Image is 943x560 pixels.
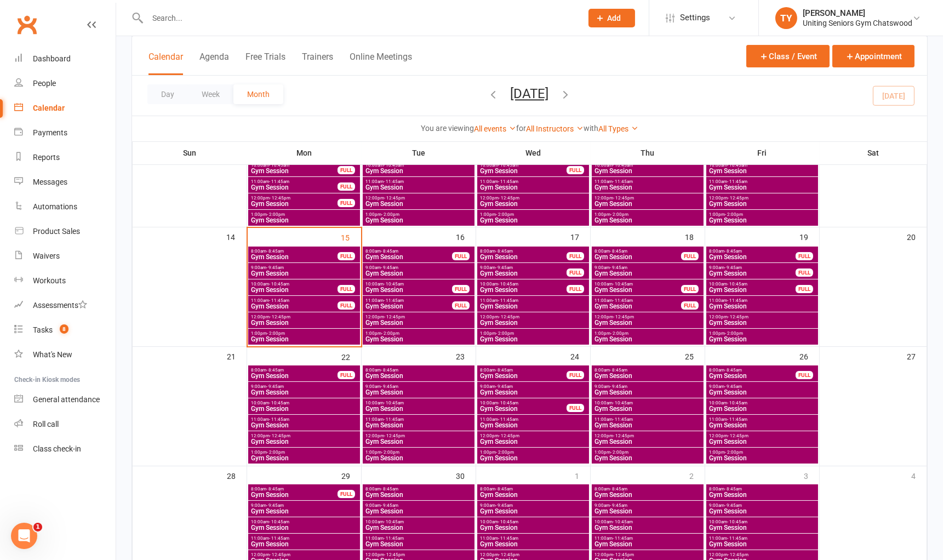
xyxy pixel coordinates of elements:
div: 24 [570,347,590,365]
th: Tue [362,141,476,164]
div: FULL [796,252,813,260]
button: [DATE] [511,86,549,101]
span: 12:00pm [365,315,472,319]
span: Gym Session [365,168,472,174]
div: FULL [338,371,355,379]
span: 11:00am [250,417,358,422]
span: Gym Session [479,201,587,207]
div: 23 [456,347,476,365]
span: 10:00am [708,163,816,168]
div: FULL [338,166,355,174]
div: FULL [567,166,584,174]
span: 1 [33,523,42,532]
a: Assessments [14,293,116,318]
span: Gym Session [250,336,358,342]
span: Gym Session [594,319,701,326]
span: 12:00pm [365,196,472,201]
span: Gym Session [250,168,338,174]
span: Gym Session [594,184,701,191]
span: - 8:45am [381,249,398,254]
span: 12:00pm [479,196,587,201]
span: Gym Session [365,270,472,277]
div: FULL [681,301,699,310]
span: - 10:45am [384,401,404,405]
span: Gym Session [594,217,701,224]
span: 10:00am [479,282,567,287]
span: 1:00pm [594,331,701,336]
span: 9:00am [365,265,472,270]
span: Gym Session [479,287,567,293]
span: Gym Session [479,405,567,412]
div: FULL [452,285,470,293]
span: Gym Session [479,303,587,310]
span: Gym Session [365,184,472,191]
span: - 9:45am [610,265,627,270]
span: 8:00am [594,368,701,373]
span: - 9:45am [381,265,398,270]
span: - 11:45am [613,298,633,303]
span: 9:00am [594,384,701,389]
span: 9:00am [365,384,472,389]
span: 11:00am [365,298,453,303]
span: - 12:45pm [384,315,405,319]
span: - 8:45am [724,368,742,373]
span: 1:00pm [250,331,358,336]
span: - 11:45am [269,298,289,303]
span: 1:00pm [250,212,358,217]
span: Gym Session [365,405,472,412]
span: 12:00pm [594,315,701,319]
span: Gym Session [594,168,701,174]
span: Gym Session [479,270,567,277]
a: Messages [14,170,116,195]
span: Gym Session [250,201,338,207]
span: - 2:00pm [381,331,399,336]
button: Trainers [302,52,333,75]
span: Gym Session [708,201,816,207]
span: 10:00am [365,163,472,168]
span: Gym Session [479,168,567,174]
span: - 12:45pm [728,315,748,319]
span: Gym Session [594,270,701,277]
span: 1:00pm [365,331,472,336]
span: 8 [60,324,68,334]
span: Gym Session [250,287,338,293]
span: - 11:45am [269,179,289,184]
span: 12:00pm [594,196,701,201]
span: 11:00am [250,179,338,184]
span: Gym Session [708,405,816,412]
span: - 12:45pm [613,315,634,319]
a: Payments [14,121,116,145]
span: Gym Session [250,319,358,326]
div: FULL [567,371,584,379]
span: Gym Session [708,319,816,326]
span: 8:00am [250,249,338,254]
div: Roll call [33,420,59,428]
span: - 2:00pm [267,212,285,217]
span: Gym Session [708,373,796,379]
span: - 11:45am [613,179,633,184]
a: All Instructors [526,124,584,133]
span: Gym Session [594,373,701,379]
button: Class / Event [746,45,830,67]
span: Gym Session [594,287,682,293]
span: 1:00pm [365,212,472,217]
div: FULL [452,252,470,260]
div: FULL [681,285,699,293]
a: Calendar [14,96,116,121]
span: - 2:00pm [725,331,743,336]
span: Gym Session [250,270,358,277]
span: Gym Session [708,184,816,191]
span: - 10:45am [613,401,633,405]
th: Thu [591,141,705,164]
span: 10:00am [479,163,567,168]
span: - 9:45am [610,384,627,389]
a: General attendance kiosk mode [14,387,116,412]
div: 22 [341,347,361,365]
span: Gym Session [365,287,453,293]
span: 11:00am [594,298,682,303]
div: FULL [567,268,584,277]
span: 12:00pm [479,315,587,319]
span: 9:00am [594,265,701,270]
span: - 2:00pm [725,212,743,217]
span: Gym Session [708,389,816,396]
